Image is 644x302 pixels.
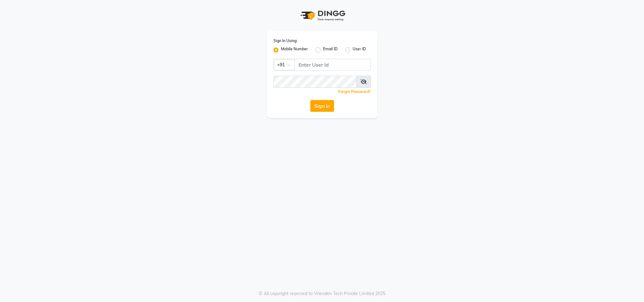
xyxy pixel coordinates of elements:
button: Sign In [310,100,334,112]
label: User ID [353,46,366,54]
label: Mobile Number [281,46,308,54]
label: Email ID [323,46,338,54]
input: Username [273,76,357,88]
input: Username [294,59,371,71]
a: Forgot Password? [338,89,371,94]
img: logo1.svg [297,6,347,25]
label: Sign In Using: [273,38,297,44]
